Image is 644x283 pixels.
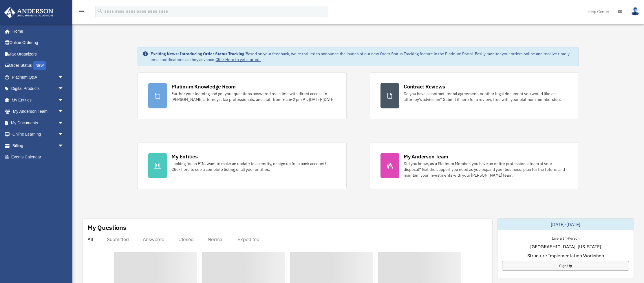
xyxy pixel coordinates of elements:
div: My Entities [171,153,197,160]
a: Platinum Q&Aarrow_drop_down [4,71,72,83]
div: Live & In-Person [547,235,584,241]
a: Billingarrow_drop_down [4,140,72,151]
div: NEW [33,61,46,70]
a: My Entities Looking for an EIN, want to make an update to an entity, or sign up for a bank accoun... [138,142,347,189]
div: Submitted [107,236,129,242]
a: Click Here to get started! [215,57,261,62]
a: menu [78,10,85,15]
div: My Anderson Team [404,153,448,160]
span: arrow_drop_down [58,106,69,118]
div: All [87,236,93,242]
span: [GEOGRAPHIC_DATA], [US_STATE] [530,243,601,250]
a: My Anderson Teamarrow_drop_down [4,106,72,117]
a: Online Ordering [4,37,72,49]
div: Platinum Knowledge Room [171,83,236,90]
a: My Documentsarrow_drop_down [4,117,72,129]
img: User Pic [631,7,640,16]
i: menu [78,8,85,15]
span: arrow_drop_down [58,117,69,129]
div: Based on your feedback, we're thrilled to announce the launch of our new Order Status Tracking fe... [151,51,574,62]
div: Do you have a contract, rental agreement, or other legal document you would like an attorney's ad... [404,91,568,102]
a: Home [4,25,69,37]
a: Digital Productsarrow_drop_down [4,83,72,95]
div: Closed [178,236,194,242]
div: [DATE]-[DATE] [497,219,634,230]
a: Order StatusNEW [4,60,72,72]
img: Anderson Advisors Platinum Portal [3,7,55,18]
span: arrow_drop_down [58,140,69,152]
span: Structure Implementation Workshop [527,252,604,259]
div: Did you know, as a Platinum Member, you have an entire professional team at your disposal? Get th... [404,161,568,178]
i: search [97,8,103,14]
a: My Anderson Team Did you know, as a Platinum Member, you have an entire professional team at your... [370,142,579,189]
div: Answered [143,236,164,242]
div: Expedited [237,236,259,242]
span: arrow_drop_down [58,129,69,140]
span: arrow_drop_down [58,94,69,106]
div: Contract Reviews [404,83,445,90]
a: Events Calendar [4,151,72,163]
div: Looking for an EIN, want to make an update to an entity, or sign up for a bank account? Click her... [171,161,336,172]
div: Normal [208,236,224,242]
div: My Questions [87,223,126,232]
a: Contract Reviews Do you have a contract, rental agreement, or other legal document you would like... [370,72,579,119]
span: arrow_drop_down [58,83,69,95]
div: Further your learning and get your questions answered real-time with direct access to [PERSON_NAM... [171,91,336,102]
a: Tax Organizers [4,48,72,60]
a: Sign Up [502,261,629,271]
span: arrow_drop_down [58,71,69,83]
a: Platinum Knowledge Room Further your learning and get your questions answered real-time with dire... [138,72,347,119]
strong: Exciting News: Introducing Order Status Tracking! [151,51,246,56]
a: My Entitiesarrow_drop_down [4,94,72,106]
a: Online Learningarrow_drop_down [4,129,72,140]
